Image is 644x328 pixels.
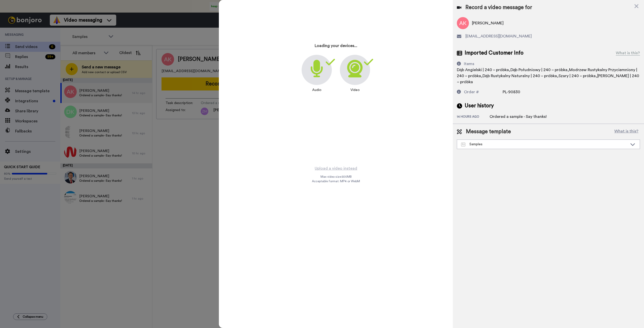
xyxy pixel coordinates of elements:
span: Message template [466,128,511,135]
img: Message-temps.svg [461,143,465,147]
h3: Loading your devices... [315,44,357,48]
span: Imported Customer Info [465,49,524,57]
div: Samples [461,142,628,147]
span: User history [465,102,494,110]
span: Acceptable format: MP4 or WebM [312,179,360,183]
div: 14 hours ago [457,115,490,120]
div: Audio [310,85,324,95]
div: Items [464,61,474,67]
div: Order # [464,89,479,95]
div: Ordered a sample - Say thanks! [490,114,547,120]
button: Upload a video instead [313,165,359,172]
div: What is this? [616,50,640,56]
span: Dąb Angielski | 240 – próbka,Dąb Południowy | 240 – próbka,Modrzew Rustykalny Przyciemniony | 240... [457,68,639,84]
div: Video [348,85,362,95]
button: What is this? [613,128,640,135]
span: Max video size: 500 MB [320,175,351,179]
span: PL-90830 [503,90,520,94]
